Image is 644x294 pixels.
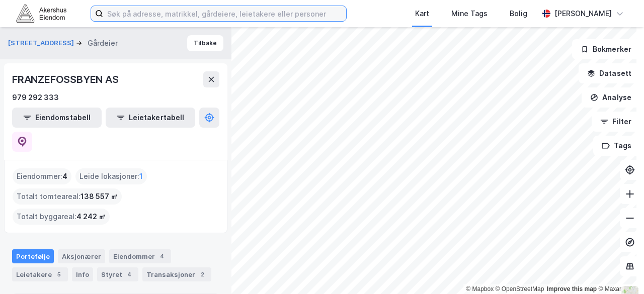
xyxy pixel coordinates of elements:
[466,285,494,292] a: Mapbox
[415,8,429,20] div: Kart
[594,246,644,294] div: Kontrollprogram for chat
[124,269,134,279] div: 4
[582,87,640,108] button: Analyse
[12,108,102,128] button: Eiendomstabell
[109,249,171,263] div: Eiendommer
[197,269,207,279] div: 2
[54,269,64,279] div: 5
[142,267,211,281] div: Transaksjoner
[496,285,544,292] a: OpenStreetMap
[75,168,147,184] div: Leide lokasjoner :
[12,91,59,104] div: 979 292 333
[12,267,68,281] div: Leietakere
[13,168,71,184] div: Eiendommer :
[593,136,640,156] button: Tags
[594,246,644,294] iframe: Chat Widget
[187,35,223,51] button: Tilbake
[58,249,105,263] div: Aksjonærer
[547,285,597,292] a: Improve this map
[72,267,93,281] div: Info
[572,39,640,59] button: Bokmerker
[103,6,346,21] input: Søk på adresse, matrikkel, gårdeiere, leietakere eller personer
[451,8,488,20] div: Mine Tags
[80,190,118,203] span: 138 557 ㎡
[62,170,67,182] span: 4
[97,267,138,281] div: Styret
[592,112,640,132] button: Filter
[106,108,195,128] button: Leietakertabell
[554,8,612,20] div: [PERSON_NAME]
[579,63,640,83] button: Datasett
[13,209,110,225] div: Totalt byggareal :
[8,38,76,48] button: [STREET_ADDRESS]
[12,249,54,263] div: Portefølje
[16,5,66,22] img: akershus-eiendom-logo.9091f326c980b4bce74ccdd9f866810c.svg
[88,37,118,49] div: Gårdeier
[13,188,122,205] div: Totalt tomteareal :
[510,8,527,20] div: Bolig
[76,211,106,223] span: 4 242 ㎡
[139,170,143,182] span: 1
[157,251,167,261] div: 4
[12,71,121,87] div: FRANZEFOSSBYEN AS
